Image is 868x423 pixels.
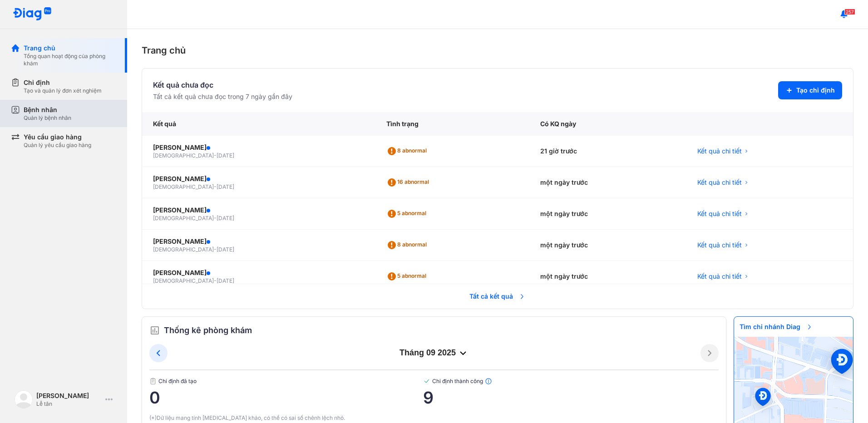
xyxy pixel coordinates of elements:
[386,144,430,158] div: 8 abnormal
[697,272,742,281] span: Kết quả chi tiết
[142,112,375,136] div: Kết quả
[217,277,234,284] span: [DATE]
[386,207,430,221] div: 5 abnormal
[153,277,214,284] span: [DEMOGRAPHIC_DATA]
[164,324,252,337] span: Thống kê phòng khám
[153,143,365,152] div: [PERSON_NAME]
[36,391,102,400] div: [PERSON_NAME]
[529,136,686,167] div: 21 giờ trước
[529,230,686,261] div: một ngày trước
[24,53,116,67] div: Tổng quan hoạt động của phòng khám
[697,178,742,187] span: Kết quả chi tiết
[697,209,742,218] span: Kết quả chi tiết
[697,147,742,156] span: Kết quả chi tiết
[386,175,433,190] div: 16 abnormal
[149,414,719,422] div: (*)Dữ liệu mang tính [MEDICAL_DATA] khảo, có thể có sai số chênh lệch nhỏ.
[24,133,91,142] div: Yêu cầu giao hàng
[149,389,423,407] span: 0
[142,44,853,57] div: Trang chủ
[153,152,214,159] span: [DEMOGRAPHIC_DATA]
[375,112,529,136] div: Tình trạng
[529,112,686,136] div: Có KQ ngày
[214,277,217,284] span: -
[214,246,217,253] span: -
[24,78,102,87] div: Chỉ định
[13,7,52,21] img: logo
[485,378,492,385] img: info.7e716105.svg
[153,237,365,246] div: [PERSON_NAME]
[844,9,855,15] span: 257
[697,241,742,250] span: Kết quả chi tiết
[168,348,700,359] div: tháng 09 2025
[153,246,214,253] span: [DEMOGRAPHIC_DATA]
[778,81,842,99] button: Tạo chỉ định
[24,142,91,149] div: Quản lý yêu cầu giao hàng
[386,238,430,252] div: 8 abnormal
[153,183,214,190] span: [DEMOGRAPHIC_DATA]
[149,325,160,336] img: order.5a6da16c.svg
[153,79,292,90] div: Kết quả chưa đọc
[36,400,102,408] div: Lễ tân
[149,378,423,385] span: Chỉ định đã tạo
[214,183,217,190] span: -
[464,286,531,306] span: Tất cả kết quả
[386,269,430,284] div: 5 abnormal
[217,183,234,190] span: [DATE]
[153,268,365,277] div: [PERSON_NAME]
[24,105,71,114] div: Bệnh nhân
[214,215,217,221] span: -
[153,92,292,101] div: Tất cả kết quả chưa đọc trong 7 ngày gần đây
[796,86,835,95] span: Tạo chỉ định
[217,246,234,253] span: [DATE]
[217,152,234,159] span: [DATE]
[149,378,157,385] img: document.50c4cfd0.svg
[153,206,365,215] div: [PERSON_NAME]
[217,215,234,221] span: [DATE]
[529,261,686,292] div: một ngày trước
[423,378,430,385] img: checked-green.01cc79e0.svg
[214,152,217,159] span: -
[423,389,719,407] span: 9
[423,378,719,385] span: Chỉ định thành công
[734,317,819,337] span: Tìm chi nhánh Diag
[24,87,102,94] div: Tạo và quản lý đơn xét nghiệm
[24,114,71,122] div: Quản lý bệnh nhân
[529,167,686,198] div: một ngày trước
[24,44,116,53] div: Trang chủ
[153,174,365,183] div: [PERSON_NAME]
[15,390,33,408] img: logo
[529,198,686,230] div: một ngày trước
[153,215,214,221] span: [DEMOGRAPHIC_DATA]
